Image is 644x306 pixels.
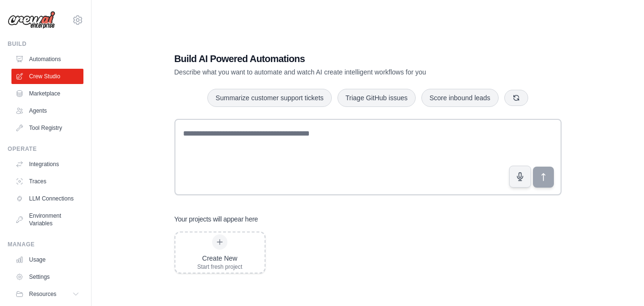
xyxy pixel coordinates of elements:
a: Environment Variables [11,208,83,231]
a: Crew Studio [11,69,83,84]
div: Build [8,40,83,48]
button: Resources [11,286,83,302]
button: Get new suggestions [504,90,528,106]
button: Click to speak your automation idea [509,166,531,188]
div: Manage [8,241,83,248]
img: Logo [8,11,55,29]
a: LLM Connections [11,191,83,206]
a: Automations [11,52,83,67]
a: Traces [11,174,83,189]
a: Tool Registry [11,120,83,136]
div: Operate [8,145,83,153]
button: Score inbound leads [421,89,499,107]
div: Start fresh project [197,263,243,271]
button: Triage GitHub issues [337,89,416,107]
p: Describe what you want to automate and watch AI create intelligent workflows for you [174,67,495,77]
a: Settings [11,269,83,285]
a: Agents [11,103,83,118]
h1: Build AI Powered Automations [174,52,495,65]
a: Marketplace [11,86,83,101]
h3: Your projects will appear here [174,214,258,224]
a: Integrations [11,157,83,172]
span: Resources [29,290,56,298]
a: Usage [11,252,83,267]
div: Create New [197,253,243,263]
button: Summarize customer support tickets [207,89,331,107]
